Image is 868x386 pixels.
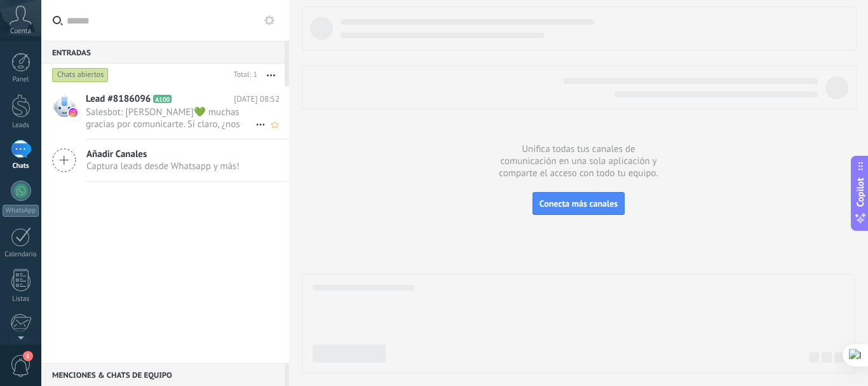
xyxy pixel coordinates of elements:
[539,198,618,209] span: Conecta más canales
[86,106,255,130] span: Salesbot: [PERSON_NAME]💚 muchas gracias por comunicarte. Sí claro, ¿nos permites tus datos de con...
[86,93,151,106] span: Lead #8186096
[69,108,78,117] img: instagram.svg
[52,67,109,83] div: Chats abiertos
[3,205,39,217] div: WhatsApp
[86,160,240,172] span: Captura leads desde Whatsapp y más!
[3,251,39,259] div: Calendario
[3,76,39,84] div: Panel
[153,95,172,103] span: A100
[86,148,240,160] span: Añadir Canales
[229,69,257,81] div: Total: 1
[3,162,39,170] div: Chats
[257,64,285,86] button: Más
[234,93,280,106] span: [DATE] 08:52
[41,363,285,386] div: Menciones & Chats de equipo
[23,351,33,361] span: 1
[3,295,39,303] div: Listas
[10,27,31,36] span: Cuenta
[532,192,625,215] button: Conecta más canales
[854,177,867,207] span: Copilot
[3,121,39,130] div: Leads
[41,86,289,139] a: Lead #8186096 A100 [DATE] 08:52 Salesbot: [PERSON_NAME]💚 muchas gracias por comunicarte. Sí claro...
[41,41,285,64] div: Entradas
